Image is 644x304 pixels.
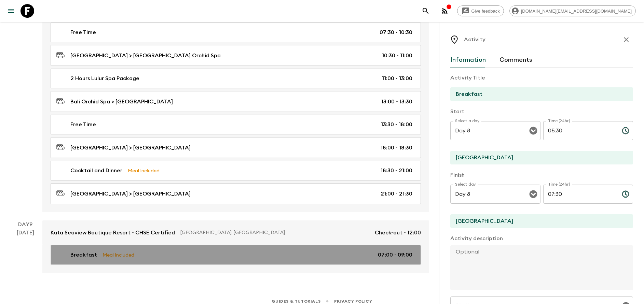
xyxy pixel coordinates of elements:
[4,4,18,18] button: menu
[543,121,616,140] input: hh:mm
[450,151,628,164] input: Start Location
[619,187,632,201] button: Choose time, selected time is 7:30 AM
[51,245,421,265] a: BreakfastMeal Included07:00 - 09:00
[464,35,485,44] p: Activity
[450,87,628,101] input: E.g Hozuagawa boat tour
[381,167,412,175] p: 18:30 - 21:00
[450,214,628,228] input: End Location (leave blank if same as Start)
[70,120,96,129] p: Free Time
[619,124,632,137] button: Choose time, selected time is 5:30 AM
[51,229,175,237] p: Kuta Seaview Boutique Resort - CHSE Certified
[8,220,42,229] p: Day 9
[468,9,504,14] span: Give feedback
[382,52,412,60] p: 10:30 - 11:00
[102,251,134,259] p: Meal Included
[70,190,191,198] p: [GEOGRAPHIC_DATA] > [GEOGRAPHIC_DATA]
[70,52,221,60] p: [GEOGRAPHIC_DATA] > [GEOGRAPHIC_DATA] Orchid Spa
[70,98,173,106] p: Bali Orchid Spa > [GEOGRAPHIC_DATA]
[70,74,139,83] p: 2 Hours Lulur Spa Package
[381,120,412,129] p: 13:30 - 18:00
[51,183,421,204] a: [GEOGRAPHIC_DATA] > [GEOGRAPHIC_DATA]21:00 - 21:30
[70,28,96,37] p: Free Time
[548,118,570,124] label: Time (24hr)
[378,251,412,259] p: 07:00 - 09:00
[499,52,532,68] button: Comments
[51,115,421,134] a: Free Time13:30 - 18:00
[543,185,616,204] input: hh:mm
[455,118,479,124] label: Select a day
[529,189,538,199] button: Open
[381,144,412,152] p: 18:00 - 18:30
[450,107,633,116] p: Start
[455,182,476,187] label: Select day
[381,190,412,198] p: 21:00 - 21:30
[509,5,636,16] div: [DOMAIN_NAME][EMAIL_ADDRESS][DOMAIN_NAME]
[42,220,429,245] a: Kuta Seaview Boutique Resort - CHSE Certified[GEOGRAPHIC_DATA], [GEOGRAPHIC_DATA]Check-out - 12:00
[51,137,421,158] a: [GEOGRAPHIC_DATA] > [GEOGRAPHIC_DATA]18:00 - 18:30
[450,52,486,68] button: Information
[70,144,191,152] p: [GEOGRAPHIC_DATA] > [GEOGRAPHIC_DATA]
[450,74,633,82] p: Activity Title
[180,229,369,236] p: [GEOGRAPHIC_DATA], [GEOGRAPHIC_DATA]
[51,45,421,66] a: [GEOGRAPHIC_DATA] > [GEOGRAPHIC_DATA] Orchid Spa10:30 - 11:00
[70,167,122,175] p: Cocktail and Dinner
[51,69,421,88] a: 2 Hours Lulur Spa Package11:00 - 13:00
[381,98,412,106] p: 13:00 - 13:30
[450,234,633,243] p: Activity description
[517,9,635,14] span: [DOMAIN_NAME][EMAIL_ADDRESS][DOMAIN_NAME]
[380,28,412,37] p: 07:30 - 10:30
[457,5,504,16] a: Give feedback
[51,91,421,112] a: Bali Orchid Spa > [GEOGRAPHIC_DATA]13:00 - 13:30
[70,251,97,259] p: Breakfast
[375,229,421,237] p: Check-out - 12:00
[548,182,570,187] label: Time (24hr)
[51,161,421,180] a: Cocktail and DinnerMeal Included18:30 - 21:00
[529,126,538,135] button: Open
[382,74,412,83] p: 11:00 - 13:00
[128,167,160,174] p: Meal Included
[51,23,421,42] a: Free Time07:30 - 10:30
[17,229,34,273] div: [DATE]
[419,4,433,18] button: search adventures
[450,171,633,179] p: Finish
